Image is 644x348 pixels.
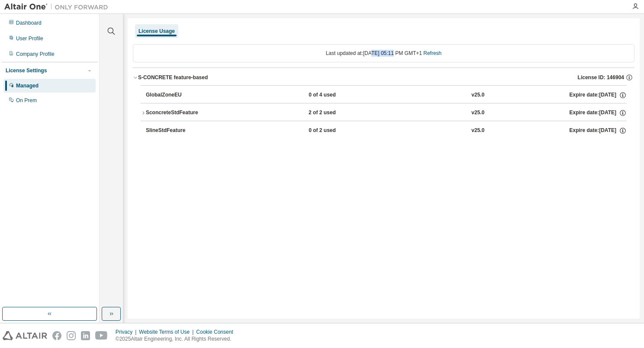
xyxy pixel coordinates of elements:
button: SconcreteStdFeature2 of 2 usedv25.0Expire date:[DATE] [141,103,627,122]
div: Last updated at: [DATE] 05:11 PM GMT+1 [133,44,634,62]
div: Managed [16,82,39,89]
div: v25.0 [471,127,484,135]
div: v25.0 [471,91,484,99]
span: License ID: 146904 [578,74,624,81]
div: Cookie Consent [196,329,238,335]
img: instagram.svg [67,331,76,340]
div: SlineStdFeature [146,127,224,135]
div: License Usage [138,28,175,35]
div: Website Terms of Use [139,329,196,335]
div: Company Profile [16,51,55,58]
div: Privacy [116,329,139,335]
div: v25.0 [471,109,484,117]
img: facebook.svg [52,331,61,340]
div: Expire date: [DATE] [570,127,627,135]
img: altair_logo.svg [3,331,47,340]
a: Refresh [423,50,441,56]
img: Altair One [4,3,113,11]
img: youtube.svg [95,331,108,340]
img: linkedin.svg [81,331,90,340]
div: 2 of 2 used [309,109,386,117]
div: Expire date: [DATE] [570,91,627,99]
div: On Prem [16,97,37,104]
p: © 2025 Altair Engineering, Inc. All Rights Reserved. [116,335,238,343]
button: S-CONCRETE feature-basedLicense ID: 146904 [133,68,634,87]
div: Dashboard [16,19,42,26]
button: SlineStdFeature0 of 2 usedv25.0Expire date:[DATE] [146,121,627,140]
div: Expire date: [DATE] [570,109,627,117]
div: 0 of 4 used [309,91,386,99]
div: SconcreteStdFeature [146,109,224,117]
div: 0 of 2 used [309,127,386,135]
div: S-CONCRETE feature-based [138,74,208,81]
div: User Profile [16,35,43,42]
button: GlobalZoneEU0 of 4 usedv25.0Expire date:[DATE] [146,86,627,105]
div: GlobalZoneEU [146,91,224,99]
div: License Settings [6,67,47,74]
